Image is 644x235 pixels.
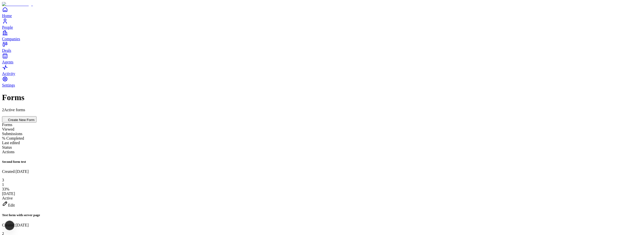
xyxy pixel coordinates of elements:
a: Activity [2,64,642,76]
div: Forms [2,123,642,127]
p: 2 Active forms [2,108,642,112]
a: Home [2,7,642,18]
div: % Completed [2,136,642,141]
div: Edit [2,201,642,208]
div: 33 % [2,187,642,191]
a: Settings [2,76,642,87]
div: 3 [2,178,642,182]
a: Companies [2,30,642,41]
div: Active [2,196,642,201]
img: Item Brain Logo [2,2,33,7]
a: People [2,18,642,29]
span: Settings [2,83,15,87]
button: Create New Form [2,116,36,123]
span: Companies [2,37,20,41]
p: Created: [DATE] [2,223,642,227]
a: Agents [2,53,642,64]
h5: Test form with server page [2,213,642,217]
div: Actions [2,150,642,154]
p: Created: [DATE] [2,169,642,174]
div: [DATE] [2,191,642,196]
a: Deals [2,41,642,53]
span: Home [2,14,12,18]
span: People [2,25,13,29]
div: Status [2,145,642,150]
h1: Forms [2,93,642,102]
div: Last edited [2,141,642,145]
span: Deals [2,48,11,53]
div: 1 [2,182,642,187]
span: Agents [2,60,13,64]
div: Viewed [2,127,642,132]
h5: Second form test [2,160,642,164]
div: Submissions [2,132,642,136]
span: Activity [2,71,15,76]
